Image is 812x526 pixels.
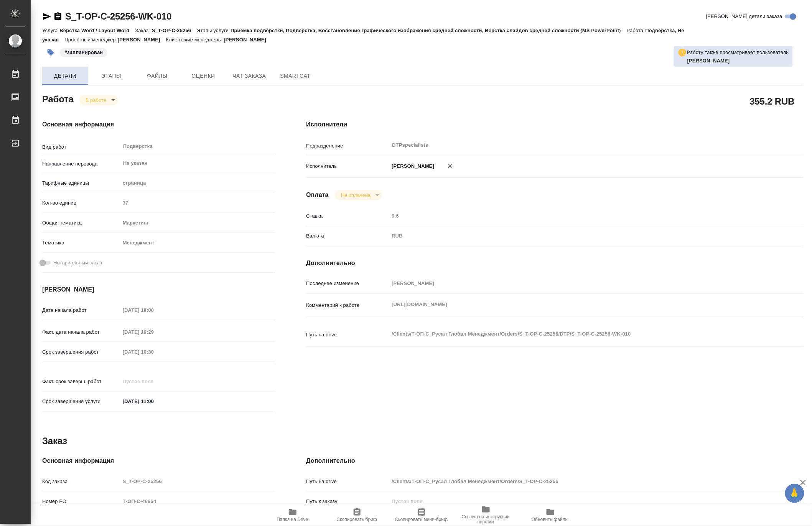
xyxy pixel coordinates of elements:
[306,190,329,200] h4: Оплата
[687,49,789,56] p: Работу также просматривает пользователь
[139,71,176,81] span: Файлы
[53,259,102,267] span: Нотариальный заказ
[687,57,789,65] p: Журавлева Александра
[442,157,459,174] button: Удалить исполнителя
[389,229,762,243] div: RUB
[42,219,120,227] p: Общая тематика
[120,216,276,229] div: Маркетинг
[306,478,389,485] p: Путь на drive
[231,28,627,33] p: Приемка подверстки, Подверстка, Восстановление графического изображения средней сложности, Верстк...
[231,71,268,81] span: Чат заказа
[389,496,762,507] input: Пустое поле
[42,456,275,465] h4: Основная информация
[389,162,434,170] p: [PERSON_NAME]
[118,37,166,43] p: [PERSON_NAME]
[166,37,224,43] p: Клиентские менеджеры
[120,346,187,357] input: Пустое поле
[389,328,762,341] textarea: /Clients/Т-ОП-С_Русал Глобал Менеджмент/Orders/S_T-OP-C-25256/DTP/S_T-OP-C-25256-WK-010
[706,13,782,20] span: [PERSON_NAME] детали заказа
[42,398,120,405] p: Срок завершения услуги
[120,197,276,208] input: Пустое поле
[79,95,118,105] div: В работе
[135,28,152,33] p: Заказ:
[750,95,795,108] h2: 355.2 RUB
[120,396,187,407] input: ✎ Введи что-нибудь
[389,278,762,289] input: Пустое поле
[306,142,389,150] p: Подразделение
[120,496,276,507] input: Пустое поле
[306,232,389,240] p: Валюта
[395,517,448,522] span: Скопировать мини-бриф
[458,514,514,525] span: Ссылка на инструкции верстки
[306,456,804,465] h4: Дополнительно
[42,498,120,505] p: Номер РО
[532,517,569,522] span: Обновить файлы
[454,505,518,526] button: Ссылка на инструкции верстки
[260,505,325,526] button: Папка на Drive
[42,28,59,33] p: Услуга
[389,298,762,311] textarea: [URL][DOMAIN_NAME]
[185,71,222,81] span: Оценки
[120,305,187,316] input: Пустое поле
[42,199,120,207] p: Кол-во единиц
[42,120,275,129] h4: Основная информация
[197,28,231,33] p: Этапы услуги
[339,192,373,198] button: Не оплачена
[389,505,454,526] button: Скопировать мини-бриф
[59,28,135,33] p: Верстка Word / Layout Word
[42,160,120,168] p: Направление перевода
[337,517,377,522] span: Скопировать бриф
[120,236,276,249] div: Менеджмент
[306,280,389,287] p: Последнее изменение
[64,37,117,43] p: Проектный менеджер
[42,44,59,61] button: Добавить тэг
[306,162,389,170] p: Исполнитель
[389,476,762,487] input: Пустое поле
[306,302,389,309] p: Комментарий к работе
[152,28,197,33] p: S_T-OP-C-25256
[47,71,84,81] span: Детали
[335,190,382,200] div: В работе
[788,485,801,501] span: 🙏
[306,259,804,268] h4: Дополнительно
[42,348,120,356] p: Срок завершения работ
[224,37,272,43] p: [PERSON_NAME]
[42,239,120,247] p: Тематика
[627,28,646,33] p: Работа
[306,331,389,339] p: Путь на drive
[42,378,120,385] p: Факт. срок заверш. работ
[42,328,120,336] p: Факт. дата начала работ
[42,478,120,485] p: Код заказа
[42,306,120,314] p: Дата начала работ
[59,49,108,55] span: запланирован
[120,476,276,487] input: Пустое поле
[389,210,762,221] input: Пустое поле
[306,120,804,129] h4: Исполнители
[42,179,120,187] p: Тарифные единицы
[120,177,276,190] div: страница
[687,58,730,64] b: [PERSON_NAME]
[120,376,187,387] input: Пустое поле
[83,97,109,103] button: В работе
[65,11,171,21] a: S_T-OP-C-25256-WK-010
[64,49,103,56] p: #запланирован
[42,92,74,105] h2: Работа
[785,484,804,503] button: 🙏
[277,517,308,522] span: Папка на Drive
[306,498,389,505] p: Путь к заказу
[42,143,120,151] p: Вид работ
[306,212,389,220] p: Ставка
[42,12,51,21] button: Скопировать ссылку для ЯМессенджера
[42,285,275,294] h4: [PERSON_NAME]
[277,71,314,81] span: SmartCat
[120,326,187,338] input: Пустое поле
[93,71,130,81] span: Этапы
[325,505,389,526] button: Скопировать бриф
[53,12,63,21] button: Скопировать ссылку
[518,505,583,526] button: Обновить файлы
[42,435,67,447] h2: Заказ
